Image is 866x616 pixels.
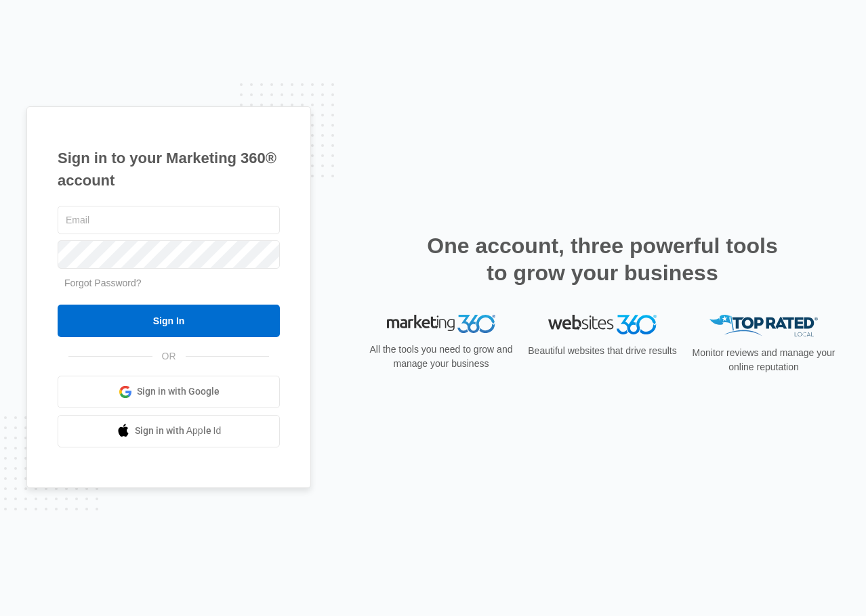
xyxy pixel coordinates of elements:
h1: Sign in to your Marketing 360® account [58,147,280,192]
input: Sign In [58,305,280,337]
p: Monitor reviews and manage your online reputation [688,346,840,374]
span: Sign in with Google [137,384,220,399]
span: OR [152,349,186,364]
p: All the tools you need to grow and manage your business [365,343,517,371]
span: Sign in with Apple Id [135,424,222,438]
a: Sign in with Apple Id [58,415,280,447]
img: Top Rated Local [709,315,818,337]
input: Email [58,206,280,234]
a: Sign in with Google [58,376,280,408]
img: Marketing 360 [387,315,495,334]
h2: One account, three powerful tools to grow your business [423,232,782,286]
a: Forgot Password? [64,278,142,288]
img: Websites 360 [548,315,657,334]
p: Beautiful websites that drive results [527,344,678,358]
